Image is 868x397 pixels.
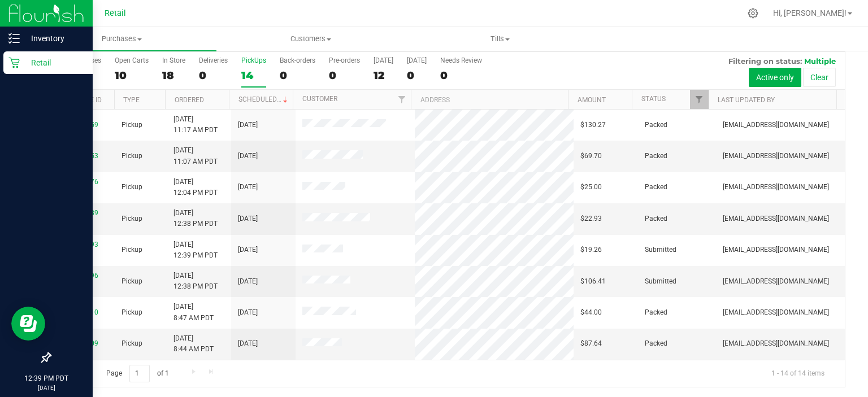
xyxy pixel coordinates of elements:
span: Pickup [121,151,142,162]
inline-svg: Inventory [8,33,20,44]
span: $44.00 [580,307,602,318]
span: Pickup [121,338,142,349]
div: 0 [407,69,427,82]
span: Pickup [121,307,142,318]
div: 12 [374,69,393,82]
button: Active only [749,68,801,87]
span: $25.00 [580,182,602,193]
div: 0 [440,69,482,82]
span: [DATE] 11:07 AM PDT [173,145,218,167]
span: Packed [645,307,667,318]
a: Tills [406,27,595,51]
span: [EMAIL_ADDRESS][DOMAIN_NAME] [723,120,829,130]
span: [DATE] [238,213,258,224]
span: $22.93 [580,213,602,224]
span: [EMAIL_ADDRESS][DOMAIN_NAME] [723,338,829,349]
span: $19.26 [580,245,602,255]
span: [DATE] [238,245,258,255]
span: Packed [645,151,667,162]
span: [EMAIL_ADDRESS][DOMAIN_NAME] [723,307,829,318]
span: Page of 1 [97,365,178,382]
span: Packed [645,120,667,130]
div: Back-orders [280,56,315,64]
span: [DATE] [238,276,258,287]
span: [DATE] 12:38 PM PDT [173,271,218,292]
span: [DATE] 12:39 PM PDT [173,239,218,261]
span: [DATE] [238,120,258,130]
span: [EMAIL_ADDRESS][DOMAIN_NAME] [723,245,829,255]
span: $69.70 [580,151,602,162]
inline-svg: Retail [8,57,20,68]
span: Packed [645,182,667,193]
div: Deliveries [199,56,228,64]
div: 14 [241,69,266,82]
span: Purchases [27,34,216,44]
div: Open Carts [115,56,149,64]
span: [DATE] [238,182,258,193]
span: Filtering on status: [728,56,802,66]
span: $106.41 [580,276,606,287]
div: 10 [115,69,149,82]
p: Retail [20,56,88,69]
a: Type [123,96,140,104]
span: Pickup [121,182,142,193]
div: [DATE] [407,56,427,64]
span: Pickup [121,276,142,287]
span: [DATE] [238,338,258,349]
a: Ordered [175,96,204,104]
span: Tills [406,34,594,44]
span: Customers [217,34,405,44]
span: [DATE] 11:17 AM PDT [173,114,218,136]
a: Customer [302,95,337,103]
p: 12:39 PM PDT [5,373,88,383]
div: 0 [280,69,315,82]
a: Status [641,95,666,103]
a: Amount [578,96,606,104]
div: Needs Review [440,56,482,64]
div: 0 [199,69,228,82]
p: [DATE] [5,383,88,392]
span: Hi, [PERSON_NAME]! [773,8,847,18]
span: [DATE] 12:04 PM PDT [173,177,218,198]
span: Multiple [804,56,836,66]
span: [EMAIL_ADDRESS][DOMAIN_NAME] [723,276,829,287]
span: Submitted [645,245,676,255]
a: Filter [392,90,411,109]
span: $130.27 [580,120,606,130]
iframe: Resource center [11,307,45,341]
span: Pickup [121,245,142,255]
span: [DATE] 12:38 PM PDT [173,208,218,229]
a: Last Updated By [718,96,775,104]
a: Scheduled [238,95,290,103]
div: 18 [162,69,185,82]
p: Inventory [20,32,88,45]
span: Pickup [121,120,142,130]
span: [EMAIL_ADDRESS][DOMAIN_NAME] [723,182,829,193]
span: Submitted [645,276,676,287]
span: Pickup [121,213,142,224]
button: Clear [803,68,836,87]
div: Pre-orders [329,56,360,64]
th: Address [411,90,568,110]
a: Purchases [27,27,216,51]
span: Packed [645,213,667,224]
span: [DATE] 8:44 AM PDT [173,333,214,355]
span: [DATE] 8:47 AM PDT [173,302,214,323]
div: Manage settings [746,8,760,19]
div: In Store [162,56,185,64]
span: 1 - 14 of 14 items [762,365,834,382]
input: 1 [129,365,150,382]
span: $87.64 [580,338,602,349]
span: [EMAIL_ADDRESS][DOMAIN_NAME] [723,151,829,162]
span: [EMAIL_ADDRESS][DOMAIN_NAME] [723,213,829,224]
span: Retail [105,8,126,18]
a: Filter [690,90,709,109]
div: PickUps [241,56,266,64]
span: [DATE] [238,307,258,318]
a: Customers [216,27,406,51]
div: [DATE] [374,56,393,64]
span: Packed [645,338,667,349]
span: [DATE] [238,151,258,162]
div: 0 [329,69,360,82]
